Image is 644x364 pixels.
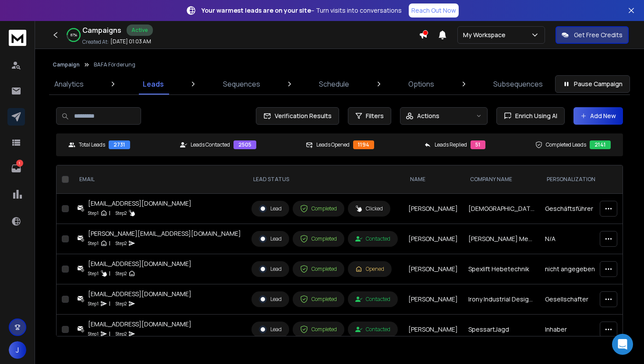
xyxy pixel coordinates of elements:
[300,235,337,243] div: Completed
[16,160,23,167] p: 1
[463,31,509,39] p: My Workspace
[259,295,282,303] div: Lead
[403,254,463,284] td: [PERSON_NAME]
[355,296,390,303] div: Contacted
[110,38,151,45] p: [DATE] 01:03 AM
[82,25,121,35] h1: Campaigns
[218,73,265,94] a: Sequences
[403,315,463,345] td: [PERSON_NAME]
[116,269,127,278] p: Step 2
[355,205,383,212] div: Clicked
[71,32,77,38] p: 87 %
[540,224,616,254] td: N/A
[463,224,540,254] td: [PERSON_NAME] Media
[353,140,374,149] div: 1194
[7,160,25,177] a: 1
[463,284,540,315] td: Irony Industrial Design GbR
[573,107,623,125] button: Add New
[540,284,616,315] td: Gesellschafter
[109,269,110,278] p: |
[88,259,191,268] div: [EMAIL_ADDRESS][DOMAIN_NAME]
[9,30,26,46] img: logo
[435,141,467,148] p: Leads Replied
[546,141,586,148] p: Completed Leads
[319,79,349,89] p: Schedule
[540,315,616,345] td: Inhaber
[82,38,109,45] p: Created At:
[9,341,26,359] button: J
[143,79,164,89] p: Leads
[49,73,89,94] a: Analytics
[556,26,629,44] button: Get Free Credits
[202,6,311,14] strong: Your warmest leads are on your site
[88,269,99,278] p: Step 1
[72,165,246,194] th: EMAIL
[355,235,390,242] div: Contacted
[463,254,540,284] td: Spexlift Hebetechnik
[300,325,337,333] div: Completed
[403,224,463,254] td: [PERSON_NAME]
[109,239,110,248] p: |
[314,73,354,94] a: Schedule
[540,194,616,224] td: Geschäftsführer
[409,3,459,17] a: Reach Out Now
[256,107,339,125] button: Verification Results
[109,299,110,308] p: |
[463,194,540,224] td: [DEMOGRAPHIC_DATA] Fashion
[512,112,557,120] span: Enrich Using AI
[300,295,337,303] div: Completed
[403,165,463,194] th: NAME
[223,79,260,89] p: Sequences
[403,194,463,224] td: [PERSON_NAME]
[540,165,616,194] th: personalization
[88,239,99,248] p: Step 1
[88,199,191,208] div: [EMAIL_ADDRESS][DOMAIN_NAME]
[403,73,439,94] a: Options
[355,326,390,333] div: Contacted
[88,229,241,238] div: [PERSON_NAME][EMAIL_ADDRESS][DOMAIN_NAME]
[417,112,439,120] p: Actions
[259,235,282,243] div: Lead
[116,209,127,217] p: Step 2
[574,31,623,39] p: Get Free Credits
[463,165,540,194] th: Company Name
[316,141,350,148] p: Leads Opened
[555,75,630,93] button: Pause Campaign
[88,329,99,338] p: Step 1
[88,290,191,298] div: [EMAIL_ADDRESS][DOMAIN_NAME]
[138,73,169,94] a: Leads
[53,61,80,68] button: Campaign
[202,6,402,15] p: – Turn visits into conversations
[116,239,127,248] p: Step 2
[88,299,99,308] p: Step 1
[127,24,153,36] div: Active
[94,61,135,68] p: BAFA Förderung
[366,112,384,120] span: Filters
[300,205,337,213] div: Completed
[403,284,463,315] td: [PERSON_NAME]
[271,112,332,120] span: Verification Results
[246,165,403,194] th: LEAD STATUS
[590,140,611,149] div: 2141
[109,329,110,338] p: |
[259,265,282,273] div: Lead
[411,6,456,15] p: Reach Out Now
[488,73,548,94] a: Subsequences
[463,315,540,345] td: SpessartJagd
[355,266,384,273] div: Opened
[259,205,282,213] div: Lead
[88,209,99,217] p: Step 1
[496,107,565,125] button: Enrich Using AI
[259,325,282,333] div: Lead
[109,209,110,217] p: |
[408,79,434,89] p: Options
[116,299,127,308] p: Step 2
[79,141,105,148] p: Total Leads
[612,334,633,355] div: Open Intercom Messenger
[191,141,230,148] p: Leads Contacted
[109,140,130,149] div: 2731
[348,107,391,125] button: Filters
[116,329,127,338] p: Step 2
